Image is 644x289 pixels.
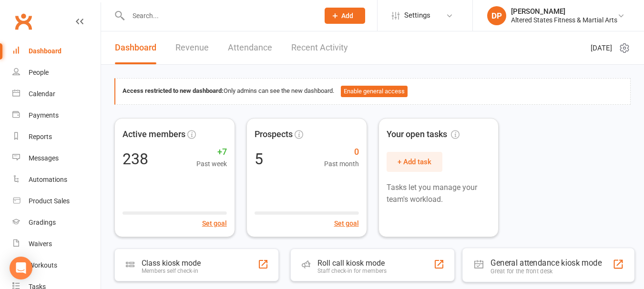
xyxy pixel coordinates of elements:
div: Altered States Fitness & Martial Arts [511,16,617,24]
div: Reports [29,133,52,140]
span: Past month [324,159,359,169]
strong: Access restricted to new dashboard: [123,87,224,94]
div: Automations [29,176,67,183]
a: Workouts [12,255,101,276]
div: Calendar [29,90,55,98]
a: Calendar [12,83,101,105]
div: DP [487,6,506,25]
div: Only admins can see the new dashboard. [123,86,623,97]
div: Product Sales [29,197,70,205]
div: [PERSON_NAME] [511,7,617,16]
button: Add [325,8,365,24]
a: Gradings [12,212,101,233]
div: Dashboard [29,47,61,55]
div: 238 [123,151,148,167]
span: Prospects [255,128,293,141]
span: Your open tasks [387,128,460,141]
div: Waivers [29,240,52,248]
a: Revenue [175,31,209,64]
div: Staff check-in for members [317,268,387,274]
a: Automations [12,169,101,190]
a: Recent Activity [291,31,348,64]
span: Add [341,12,353,20]
div: Class kiosk mode [142,259,201,268]
a: Dashboard [12,40,101,62]
a: Attendance [228,31,272,64]
button: + Add task [387,152,442,172]
a: Waivers [12,233,101,255]
div: Messages [29,154,59,162]
a: Clubworx [11,10,35,33]
span: +7 [196,145,227,159]
div: Gradings [29,219,56,226]
a: People [12,62,101,83]
div: Payments [29,111,59,119]
a: Dashboard [115,31,156,64]
a: Product Sales [12,190,101,212]
div: People [29,69,49,76]
div: Members self check-in [142,268,201,274]
button: Enable general access [341,86,408,97]
span: Active members [123,128,185,141]
div: Roll call kiosk mode [317,259,387,268]
div: Open Intercom Messenger [10,257,32,279]
div: Workouts [29,261,57,269]
span: [DATE] [591,42,612,54]
div: 5 [255,151,263,167]
a: Reports [12,126,101,148]
p: Tasks let you manage your team's workload. [387,181,491,206]
span: 0 [324,145,359,159]
span: Past week [196,159,227,169]
button: Set goal [334,218,359,229]
button: Set goal [202,218,227,229]
div: General attendance kiosk mode [491,258,602,268]
a: Payments [12,105,101,126]
a: Messages [12,148,101,169]
div: Great for the front desk [491,268,602,275]
span: Settings [404,5,430,26]
input: Search... [125,9,312,22]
